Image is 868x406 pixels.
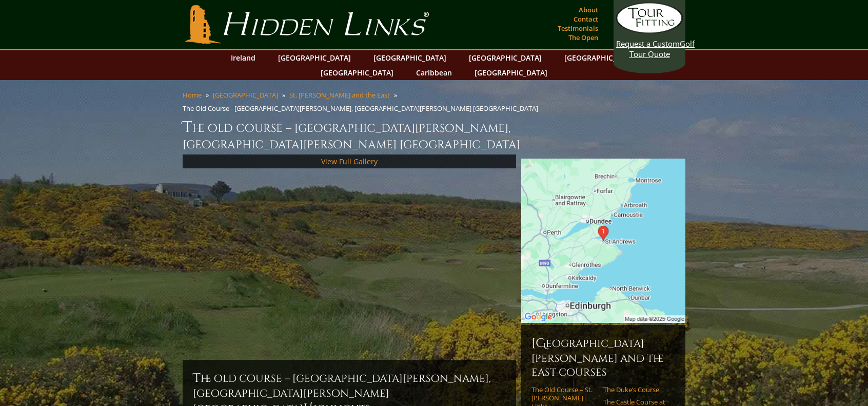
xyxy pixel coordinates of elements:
[464,50,547,65] a: [GEOGRAPHIC_DATA]
[521,159,685,323] img: Google Map of St Andrews Links, St Andrews, United Kingdom
[213,90,278,100] a: [GEOGRAPHIC_DATA]
[183,104,542,113] li: The Old Course - [GEOGRAPHIC_DATA][PERSON_NAME], [GEOGRAPHIC_DATA][PERSON_NAME] [GEOGRAPHIC_DATA]
[616,3,683,59] a: Request a CustomGolf Tour Quote
[226,50,261,65] a: Ireland
[559,50,642,65] a: [GEOGRAPHIC_DATA]
[616,38,680,49] span: Request a Custom
[183,117,685,152] h1: The Old Course – [GEOGRAPHIC_DATA][PERSON_NAME], [GEOGRAPHIC_DATA][PERSON_NAME] [GEOGRAPHIC_DATA]
[321,157,378,166] a: View Full Gallery
[555,21,601,35] a: Testimonials
[566,30,601,45] a: The Open
[183,90,202,100] a: Home
[571,12,601,26] a: Contact
[469,65,553,80] a: [GEOGRAPHIC_DATA]
[531,335,675,379] h6: [GEOGRAPHIC_DATA][PERSON_NAME] and the East Courses
[576,3,601,17] a: About
[273,50,356,65] a: [GEOGRAPHIC_DATA]
[603,385,668,394] a: The Duke’s Course
[289,90,390,100] a: St. [PERSON_NAME] and the East
[411,65,457,80] a: Caribbean
[368,50,451,65] a: [GEOGRAPHIC_DATA]
[315,65,399,80] a: [GEOGRAPHIC_DATA]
